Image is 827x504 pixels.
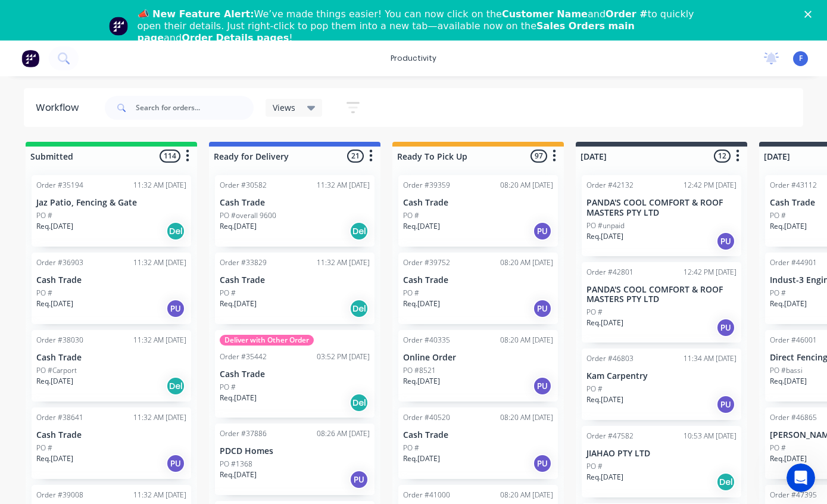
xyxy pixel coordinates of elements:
div: 12:42 PM [DATE] [684,180,737,191]
div: Order #44901 [770,257,817,268]
p: PO #1368 [220,459,252,469]
div: Order #4052008:20 AM [DATE]Cash TradePO #Req.[DATE]PU [398,407,558,479]
div: 08:20 AM [DATE] [500,257,553,268]
p: Req. [DATE] [36,298,73,309]
div: PU [716,318,735,337]
p: Jaz Patio, Fencing & Gate [36,198,186,208]
img: Factory [21,49,39,67]
div: Order #37886 [220,428,267,439]
div: Order #38641 [36,412,83,423]
div: 12:42 PM [DATE] [684,267,737,278]
div: Order #35194 [36,180,83,191]
p: PANDA'S COOL COMFORT & ROOF MASTERS PTY LTD [586,285,737,305]
p: Req. [DATE] [220,298,257,309]
div: 11:32 AM [DATE] [133,335,186,346]
p: PO # [403,210,419,221]
p: PO #Carport [36,365,77,376]
p: Req. [DATE] [770,376,807,387]
p: Kam Carpentry [586,371,737,381]
p: PO #overall 9600 [220,210,276,221]
div: 11:32 AM [DATE] [317,180,370,191]
div: Order #3382911:32 AM [DATE]Cash TradePO #Req.[DATE]Del [215,253,375,324]
div: Del [349,393,369,412]
p: Req. [DATE] [770,221,807,232]
div: Order #4280112:42 PM [DATE]PANDA'S COOL COMFORT & ROOF MASTERS PTY LTDPO #Req.[DATE]PU [582,262,741,343]
div: Del [349,299,369,318]
p: Req. [DATE] [770,453,807,464]
p: PO # [36,443,52,453]
div: Order #4680311:34 AM [DATE]Kam CarpentryPO #Req.[DATE]PU [582,349,741,420]
div: PU [533,377,552,396]
div: Order #46001 [770,335,817,346]
p: Req. [DATE] [586,472,623,483]
p: PO # [586,307,603,318]
div: Order #39359 [403,180,450,191]
p: PDCD Homes [220,446,370,456]
p: PO # [36,288,52,298]
p: Req. [DATE] [403,298,440,309]
p: PO # [220,288,236,298]
div: 08:20 AM [DATE] [500,412,553,423]
div: Order #42801 [586,267,633,278]
div: 11:32 AM [DATE] [133,257,186,268]
div: productivity [385,49,442,67]
p: Cash Trade [36,275,186,285]
div: Order #39752 [403,257,450,268]
p: Cash Trade [220,198,370,208]
div: PU [716,395,735,414]
div: Order #46803 [586,353,633,364]
p: Cash Trade [403,430,553,440]
div: 11:32 AM [DATE] [133,180,186,191]
div: Deliver with Other OrderOrder #3544203:52 PM [DATE]Cash TradePO #Req.[DATE]Del [215,330,375,418]
div: PU [349,470,369,489]
div: 03:52 PM [DATE] [317,351,370,362]
div: Order #3519411:32 AM [DATE]Jaz Patio, Fencing & GatePO #Req.[DATE]Del [32,175,191,247]
p: PANDA'S COOL COMFORT & ROOF MASTERS PTY LTD [586,198,737,218]
p: Req. [DATE] [36,221,73,232]
div: 10:53 AM [DATE] [684,431,737,441]
div: Order #3803011:32 AM [DATE]Cash TradePO #CarportReq.[DATE]Del [32,330,191,402]
p: PO #unpaid [586,220,625,231]
p: PO # [770,443,786,453]
div: Order #38030 [36,335,83,346]
div: 08:20 AM [DATE] [500,180,553,191]
div: 08:26 AM [DATE] [317,428,370,439]
b: Order Details pages [182,32,289,43]
p: Req. [DATE] [220,469,257,480]
div: Order #30582 [220,180,267,191]
div: Del [166,222,185,241]
div: Order #47395 [770,490,817,500]
p: Cash Trade [220,275,370,285]
b: Sales Orders main page [138,20,635,43]
p: PO # [770,210,786,221]
div: 08:20 AM [DATE] [500,490,553,500]
div: PU [533,454,552,473]
div: Del [349,222,369,241]
p: Req. [DATE] [586,394,623,405]
div: PU [166,299,185,318]
iframe: Intercom live chat [787,463,815,492]
input: Search for orders... [136,96,254,120]
div: 11:32 AM [DATE] [133,490,186,500]
div: 11:32 AM [DATE] [133,412,186,423]
div: We’ve made things easier! You can now click on the and to quickly open their details. Just right-... [138,8,700,44]
div: Order #33829 [220,257,267,268]
div: Deliver with Other Order [220,335,314,346]
p: Cash Trade [403,275,553,285]
p: PO #bassi [770,365,803,376]
div: Order #43112 [770,180,817,191]
p: Req. [DATE] [403,221,440,232]
p: PO # [403,288,419,298]
p: PO # [586,384,603,394]
p: Req. [DATE] [770,298,807,309]
p: Online Order [403,353,553,363]
div: Workflow [36,101,85,115]
b: Order # [606,8,648,20]
div: Close [804,11,816,18]
p: PO # [220,382,236,393]
p: Req. [DATE] [403,453,440,464]
div: Order #42132 [586,180,633,191]
div: Order #3058211:32 AM [DATE]Cash TradePO #overall 9600Req.[DATE]Del [215,175,375,247]
img: Profile image for Team [109,17,128,36]
div: Order #39008 [36,490,83,500]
